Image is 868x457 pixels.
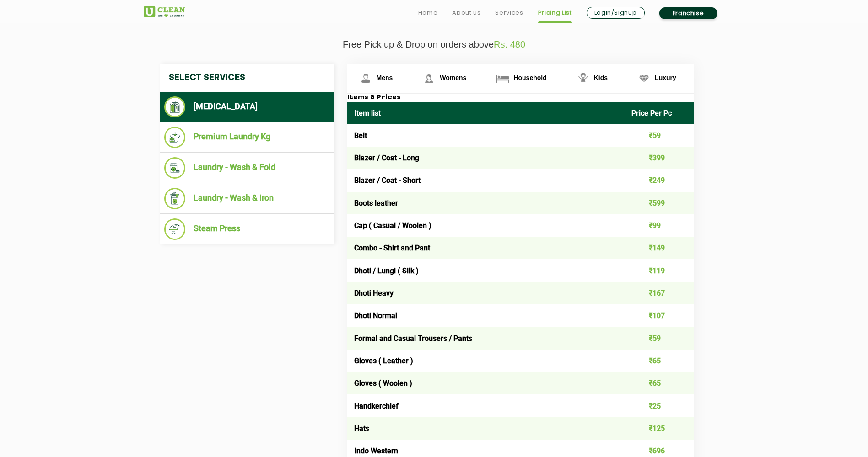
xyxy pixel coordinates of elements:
[347,259,625,282] td: Dhoti / Lungi ( Silk )
[347,102,625,124] th: Item list
[625,169,694,191] td: ₹249
[144,39,725,50] p: Free Pick up & Drop on orders above
[587,7,645,19] a: Login/Signup
[494,39,525,49] span: Rs. 480
[164,127,329,148] li: Premium Laundry Kg
[164,188,329,209] li: Laundry - Wash & Iron
[164,188,186,209] img: Laundry - Wash & Iron
[625,214,694,237] td: ₹99
[164,218,186,240] img: Steam Press
[625,282,694,304] td: ₹167
[625,147,694,169] td: ₹399
[347,214,625,237] td: Cap ( Casual / Woolen )
[347,327,625,349] td: Formal and Casual Trousers / Pants
[347,192,625,214] td: Boots leather
[625,237,694,259] td: ₹149
[495,70,511,86] img: Household
[347,417,625,440] td: Hats
[347,282,625,304] td: Dhoti Heavy
[452,7,480,18] a: About us
[625,192,694,214] td: ₹599
[347,372,625,394] td: Gloves ( Woolen )
[513,74,546,81] span: Household
[440,74,466,81] span: Womens
[347,94,694,102] h3: Items & Prices
[421,70,437,86] img: Womens
[347,124,625,147] td: Belt
[625,327,694,349] td: ₹59
[575,70,591,86] img: Kids
[625,102,694,124] th: Price Per Pc
[625,372,694,394] td: ₹65
[495,7,523,18] a: Services
[625,417,694,440] td: ₹125
[418,7,438,18] a: Home
[625,350,694,372] td: ₹65
[347,147,625,169] td: Blazer / Coat - Long
[636,70,652,86] img: Luxury
[594,74,608,81] span: Kids
[160,64,334,92] h4: Select Services
[164,157,186,179] img: Laundry - Wash & Fold
[164,127,186,148] img: Premium Laundry Kg
[538,7,572,18] a: Pricing List
[164,157,329,179] li: Laundry - Wash & Fold
[164,218,329,240] li: Steam Press
[377,74,393,81] span: Mens
[347,304,625,327] td: Dhoti Normal
[347,350,625,372] td: Gloves ( Leather )
[625,304,694,327] td: ₹107
[347,237,625,259] td: Combo - Shirt and Pant
[164,96,329,117] li: [MEDICAL_DATA]
[625,394,694,417] td: ₹25
[655,74,676,81] span: Luxury
[659,7,717,19] a: Franchise
[625,124,694,147] td: ₹59
[625,259,694,282] td: ₹119
[347,394,625,417] td: Handkerchief
[144,6,185,17] img: UClean Laundry and Dry Cleaning
[358,70,374,86] img: Mens
[164,96,186,117] img: Dry Cleaning
[347,169,625,191] td: Blazer / Coat - Short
